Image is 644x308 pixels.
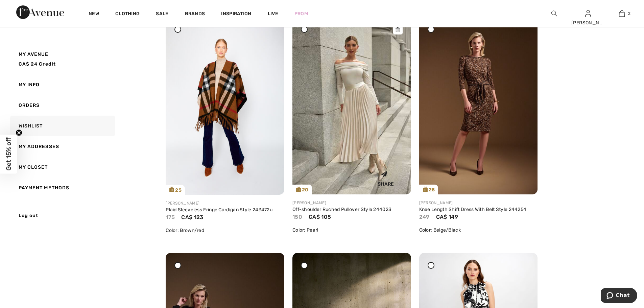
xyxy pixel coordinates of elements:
[585,9,591,18] img: My Info
[571,19,604,26] div: [PERSON_NAME]
[19,61,56,67] span: CA$ 24 Credit
[419,17,538,194] a: 25
[628,10,630,17] span: 2
[5,138,13,171] span: Get 15% off
[601,288,637,305] iframe: Opens a widget where you can chat to one of our agents
[436,214,458,220] span: CA$ 149
[221,11,251,18] span: Inspiration
[292,17,411,194] img: frank-lyman-tops-pearl_244023b3_41ad_search.jpg
[166,17,284,194] img: frank-lyman-sweaters-cardigans-brown-red_2434721_6e69_search.jpg
[292,207,391,212] a: Off-shoulder Ruched Pullover Style 244023
[292,227,411,234] div: Color: Pearl
[292,200,411,206] div: [PERSON_NAME]
[9,157,115,177] a: My Closet
[9,95,115,116] a: Orders
[551,9,557,18] img: search the website
[16,5,64,19] img: 1ère Avenue
[9,116,115,136] a: Wishlist
[166,214,175,220] span: 175
[166,200,284,206] div: [PERSON_NAME]
[9,136,115,157] a: My Addresses
[294,10,308,17] a: Prom
[268,10,278,17] a: Live
[185,11,205,18] a: Brands
[292,214,302,220] span: 150
[619,9,625,18] img: My Bag
[605,9,638,18] a: 2
[366,165,406,189] div: Share
[419,17,538,194] img: joseph-ribkoff-dresses-jumpsuits-beige-black_2442541_7a93_search.jpg
[419,207,527,212] a: Knee Length Shift Dress With Belt Style 244254
[419,214,430,220] span: 249
[19,51,49,58] span: My Avenue
[9,74,115,95] a: My Info
[309,214,331,220] span: CA$ 105
[166,207,272,213] a: Plaid Sleeveless Fringe Cardigan Style 243472u
[89,11,99,18] a: New
[419,200,538,206] div: [PERSON_NAME]
[9,205,115,226] a: Log out
[419,227,538,234] div: Color: Beige/Black
[181,214,203,220] span: CA$ 123
[292,17,411,194] a: 20
[115,11,140,18] a: Clothing
[585,10,591,17] a: Sign In
[156,11,168,18] a: Sale
[16,129,22,136] button: Close teaser
[166,17,284,194] a: 25
[166,227,284,234] div: Color: Brown/red
[9,177,115,198] a: Payment Methods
